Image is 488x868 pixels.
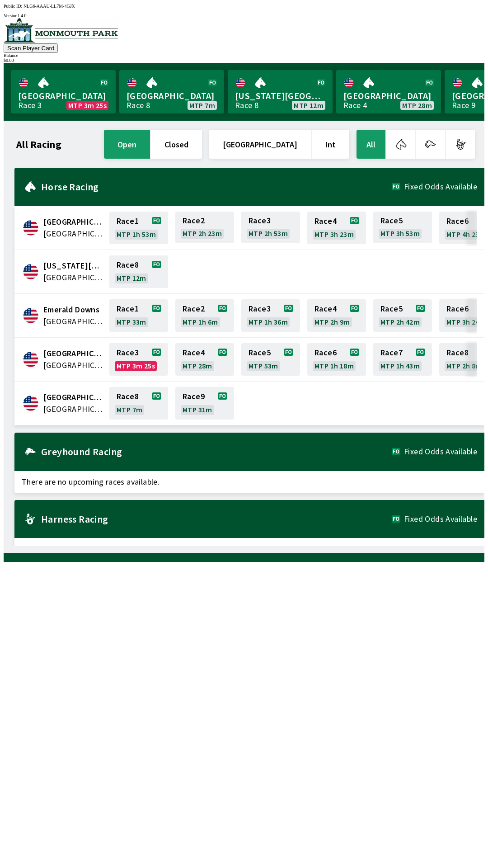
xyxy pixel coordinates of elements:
[380,305,403,312] span: Race 5
[14,471,484,493] span: There are no upcoming races available.
[314,231,354,238] span: MTP 3h 23m
[117,217,139,225] span: Race 1
[314,318,350,325] span: MTP 2h 9m
[175,299,234,332] a: Race2MTP 1h 6m
[249,318,288,325] span: MTP 1h 36m
[373,212,432,244] a: Race5MTP 3h 53m
[117,305,139,312] span: Race 1
[241,299,300,332] a: Race3MTP 1h 36m
[43,348,104,359] span: Fairmount Park
[117,318,146,325] span: MTP 33m
[307,343,366,376] a: Race6MTP 1h 18m
[175,212,234,244] a: Race2MTP 2h 23m
[249,217,271,224] span: Race 3
[452,102,475,109] div: Race 9
[41,515,392,523] h2: Harness Racing
[18,102,42,109] div: Race 3
[183,230,222,237] span: MTP 2h 23m
[183,362,212,369] span: MTP 28m
[109,299,168,332] a: Race1MTP 33m
[41,448,392,455] h2: Greyhound Racing
[314,362,354,369] span: MTP 1h 18m
[4,13,484,18] div: Version 1.4.0
[117,362,155,369] span: MTP 3m 25s
[68,102,107,109] span: MTP 3m 25s
[183,318,218,325] span: MTP 1h 6m
[127,102,150,109] div: Race 8
[446,305,469,312] span: Race 6
[104,130,150,159] button: open
[175,343,234,376] a: Race4MTP 28m
[183,349,205,356] span: Race 4
[446,362,482,369] span: MTP 2h 8m
[23,4,75,9] span: NLG6-AAAU-LL7M-4GJX
[43,228,104,240] span: United States
[380,230,420,237] span: MTP 3h 53m
[4,43,58,53] button: Scan Player Card
[14,538,484,560] span: There are no upcoming races available.
[241,343,300,376] a: Race5MTP 53m
[175,387,234,420] a: Race9MTP 31m
[109,255,168,288] a: Race8MTP 12m
[380,318,420,325] span: MTP 2h 42m
[41,183,392,190] h2: Horse Racing
[117,261,139,269] span: Race 8
[446,217,469,225] span: Race 6
[380,217,403,224] span: Race 5
[117,393,139,400] span: Race 8
[117,274,146,282] span: MTP 12m
[183,406,212,413] span: MTP 31m
[43,392,104,403] span: Monmouth Park
[357,130,385,159] button: All
[109,387,168,420] a: Race8MTP 7m
[380,349,403,356] span: Race 7
[307,212,366,244] a: Race4MTP 3h 23m
[249,349,271,356] span: Race 5
[446,349,469,356] span: Race 8
[343,90,434,102] span: [GEOGRAPHIC_DATA]
[151,130,202,159] button: closed
[18,90,108,102] span: [GEOGRAPHIC_DATA]
[109,212,168,244] a: Race1MTP 1h 53m
[373,299,432,332] a: Race5MTP 2h 42m
[249,230,288,237] span: MTP 2h 53m
[109,343,168,376] a: Race3MTP 3m 25s
[404,183,477,190] span: Fixed Odds Available
[402,102,432,109] span: MTP 28m
[343,102,367,109] div: Race 4
[183,393,205,400] span: Race 9
[312,130,349,159] button: Int
[307,299,366,332] a: Race4MTP 2h 9m
[43,216,104,228] span: Canterbury Park
[209,130,311,159] button: [GEOGRAPHIC_DATA]
[117,406,142,413] span: MTP 7m
[43,304,104,316] span: Emerald Downs
[380,362,420,369] span: MTP 1h 43m
[249,305,271,312] span: Race 3
[294,102,324,109] span: MTP 12m
[249,362,278,369] span: MTP 53m
[43,272,104,283] span: United States
[43,316,104,327] span: United States
[446,231,486,238] span: MTP 4h 23m
[404,448,477,455] span: Fixed Odds Available
[127,90,217,102] span: [GEOGRAPHIC_DATA]
[241,212,300,244] a: Race3MTP 2h 53m
[43,260,104,272] span: Delaware Park
[314,217,337,225] span: Race 4
[4,58,484,63] div: $ 0.00
[4,53,484,58] div: Balance
[183,217,205,224] span: Race 2
[314,349,337,356] span: Race 6
[404,515,477,523] span: Fixed Odds Available
[314,305,337,312] span: Race 4
[11,70,116,113] a: [GEOGRAPHIC_DATA]Race 3MTP 3m 25s
[4,4,484,9] div: Public ID:
[228,70,333,113] a: [US_STATE][GEOGRAPHIC_DATA]Race 8MTP 12m
[16,141,61,148] h1: All Racing
[43,403,104,415] span: United States
[117,231,156,238] span: MTP 1h 53m
[336,70,441,113] a: [GEOGRAPHIC_DATA]Race 4MTP 28m
[117,349,139,356] span: Race 3
[183,305,205,312] span: Race 2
